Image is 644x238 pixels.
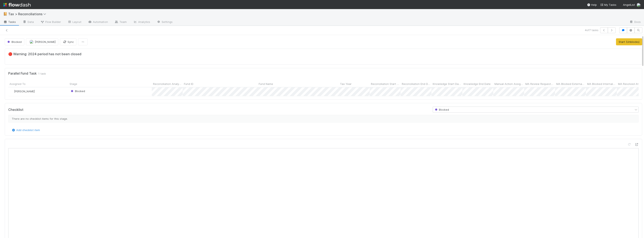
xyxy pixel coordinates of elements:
[64,19,85,26] a: Layout
[600,3,616,7] a: My Tasks
[70,82,77,86] span: Stage
[616,38,642,45] button: Start (Unblocks)
[111,19,130,26] a: Team
[626,19,644,26] a: Docs
[8,52,639,56] h5: 🔴 Warning: 2024 period has not been closed
[8,115,639,123] div: There are no checklist items for this stage.
[556,82,585,86] span: MA Blocked Externally?
[637,3,641,7] img: avatar_85833754-9fc2-4f19-a44b-7938606ee299.png
[600,3,616,6] span: My Tasks
[37,19,64,26] a: Flow Builder
[153,19,176,26] a: Settings
[11,128,40,132] a: Add checklist item
[464,82,491,86] span: Knowledge End Date
[340,82,352,86] span: Tax Year
[618,82,638,86] span: MA Resolved At
[434,108,449,111] span: Blocked
[623,3,635,6] span: AngelList
[3,1,31,8] img: logo-inverted-e16ddd16eac7371096b0.svg
[371,82,400,86] span: Reconciliation Start Date
[26,38,58,45] button: [PERSON_NAME]
[10,90,13,93] img: avatar_711f55b7-5a46-40da-996f-bc93b6b86381.png
[259,82,273,86] span: Fund Name
[9,82,26,86] span: Assigned To
[38,72,46,76] span: 1 task
[433,82,461,86] span: Knowledge Start Date
[10,89,35,93] div: [PERSON_NAME]
[3,12,7,16] span: 📔
[8,108,23,112] h5: Checklist
[8,12,48,16] span: Tax > Reconciliations
[85,19,111,26] a: Automation
[19,19,37,26] a: Data
[14,90,35,93] span: [PERSON_NAME]
[587,3,597,7] div: Help
[35,40,56,43] span: [PERSON_NAME]
[402,82,430,86] span: Reconciliation End Date
[3,20,16,24] span: Tasks
[40,20,61,24] span: Flow Builder
[70,89,85,93] div: Blocked
[585,28,598,32] span: 4 of 7 tasks
[587,82,616,86] span: MA Blocked Internally?
[153,82,182,86] span: Reconciliation Analysis ID
[29,40,34,44] img: avatar_711f55b7-5a46-40da-996f-bc93b6b86381.png
[130,19,153,26] a: Analytics
[60,38,76,45] button: Sync
[70,89,85,93] span: Blocked
[184,82,193,86] span: Fund ID
[525,82,554,86] span: MA Review Requested?
[494,82,523,86] span: Manual Action Assignment ID
[8,72,37,76] h5: Parallel Fund Task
